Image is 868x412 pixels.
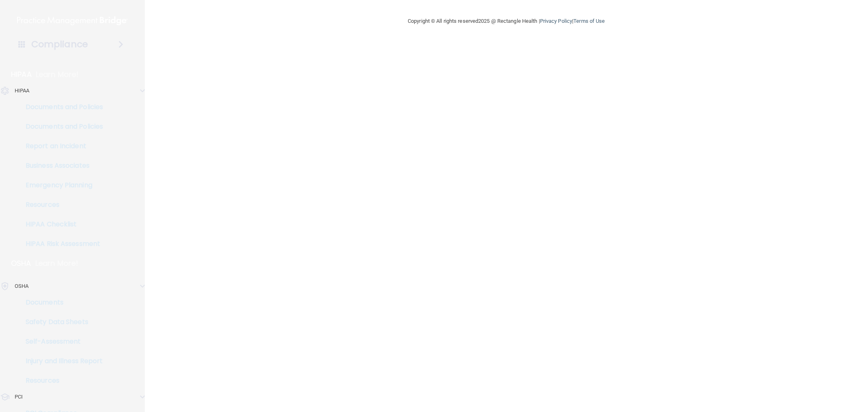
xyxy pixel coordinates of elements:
[5,103,116,111] p: Documents and Policies
[5,337,116,346] p: Self-Assessment
[15,392,23,402] p: PCI
[5,318,116,326] p: Safety Data Sheets
[5,123,116,131] p: Documents and Policies
[5,220,116,228] p: HIPAA Checklist
[15,281,28,291] p: OSHA
[573,18,605,24] a: Terms of Use
[358,8,655,34] div: Copyright © All rights reserved 2025 @ Rectangle Health | |
[5,357,116,365] p: Injury and Illness Report
[5,162,116,170] p: Business Associates
[35,259,79,268] p: Learn More!
[31,39,88,50] h4: Compliance
[36,70,79,79] p: Learn More!
[5,298,116,307] p: Documents
[5,377,116,385] p: Resources
[17,13,128,29] img: PMB logo
[11,70,32,79] p: HIPAA
[540,18,572,24] a: Privacy Policy
[5,240,116,248] p: HIPAA Risk Assessment
[5,201,116,209] p: Resources
[11,259,31,268] p: OSHA
[5,142,116,150] p: Report an Incident
[5,181,116,189] p: Emergency Planning
[15,86,30,96] p: HIPAA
